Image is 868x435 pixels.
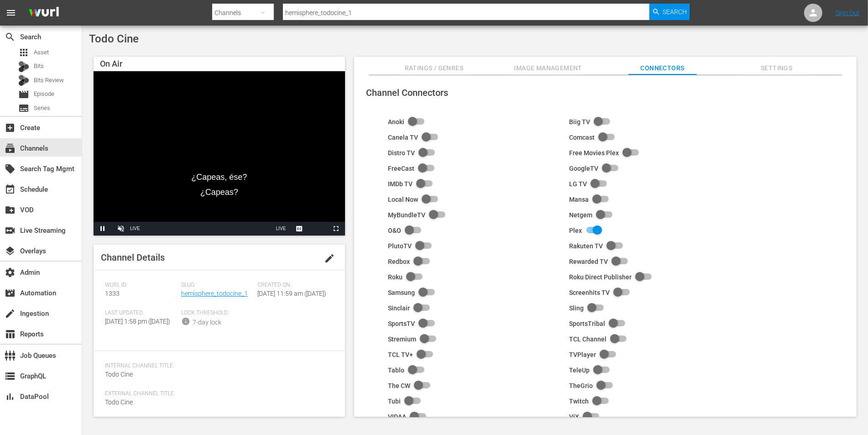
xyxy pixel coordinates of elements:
div: Anoki [388,118,404,126]
div: TCL TV+ [388,351,413,358]
div: Twitch [569,398,589,405]
div: IMDb TV [388,180,413,188]
span: Lock Threshold: [181,309,253,317]
span: Internal Channel Title: [105,362,329,370]
span: Search Tag Mgmt [5,163,16,174]
span: info [181,317,190,326]
div: FreeCast [388,165,414,172]
span: Last Updated: [105,309,177,317]
div: 7-day lock [193,318,221,327]
button: Pause [94,222,112,236]
button: Search [649,4,690,20]
div: Sinclair [388,304,410,312]
span: edit [324,253,335,264]
button: Picture-in-Picture [309,222,327,236]
div: ViX [569,413,579,420]
span: Todo Cine [105,398,133,406]
span: Automation [5,288,16,299]
div: Local Now [388,196,418,203]
div: Rewarded TV [569,258,608,265]
div: Mansa [569,196,589,203]
button: Captions [290,222,309,236]
div: Tablo [388,367,404,374]
span: Connectors [628,63,696,74]
span: Asset [34,48,49,57]
div: Roku [388,273,403,281]
span: [DATE] 11:59 am ([DATE]) [257,290,326,297]
div: Canela TV [388,134,418,141]
img: ans4CAIJ8jUAAAAAAAAAAAAAAAAAAAAAAAAgQb4GAAAAAAAAAAAAAAAAAAAAAAAAJMjXAAAAAAAAAAAAAAAAAAAAAAAAgAT5G... [22,2,66,24]
div: LG TV [569,180,587,188]
div: SportsTribal [569,320,605,327]
div: Samsung [388,289,415,296]
span: VOD [5,204,16,215]
div: GoogleTV [569,165,598,172]
span: Wurl ID: [105,282,177,289]
span: Image Management [514,63,582,74]
span: Reports [5,329,16,340]
div: Rakuten TV [569,242,603,250]
div: Stremium [388,335,416,343]
span: Job Queues [5,350,16,361]
div: Bits Review [18,75,29,86]
div: Redbox [388,258,410,265]
div: PlutoTV [388,242,412,250]
span: GraphQL [5,371,16,382]
span: Episode [18,89,29,100]
span: Ratings / Genres [400,63,468,74]
div: Bits [18,61,29,72]
span: Overlays [5,246,16,257]
span: External Channel Title: [105,390,329,398]
button: edit [319,247,340,269]
span: 1333 [105,290,120,297]
div: MyBundleTV [388,211,425,219]
span: Series [18,103,29,114]
span: Channels [5,143,16,154]
div: Plex [569,227,582,234]
div: Sling [569,304,584,312]
span: Search [5,31,16,42]
span: Series [34,104,50,113]
div: TVPlayer [569,351,596,358]
div: LIVE [130,222,140,236]
span: Admin [5,267,16,278]
div: Netgem [569,211,592,219]
div: VIDAA [388,413,406,420]
span: Ingestion [5,308,16,319]
span: Slug: [181,282,253,289]
div: Distro TV [388,149,415,157]
div: SportsTV [388,320,415,327]
button: Unmute [112,222,130,236]
a: Sign Out [836,9,859,16]
span: DataPool [5,391,16,402]
div: Free Movies Plex [569,149,619,157]
span: Bits Review [34,76,64,85]
div: Tubi [388,398,401,405]
span: Bits [34,62,44,71]
span: menu [5,7,16,18]
div: TCL Channel [569,335,607,343]
span: Created On: [257,282,329,289]
div: Biig TV [569,118,590,126]
span: Todo Cine [89,32,139,45]
div: The CW [388,382,410,389]
span: [DATE] 1:58 pm ([DATE]) [105,318,170,325]
span: Channel Connectors [366,87,448,98]
div: Roku Direct Publisher [569,273,632,281]
div: Comcast [569,134,595,141]
div: TeleUp [569,367,590,374]
span: Episode [34,89,54,99]
button: Fullscreen [327,222,345,236]
span: Asset [18,47,29,58]
span: Schedule [5,184,16,195]
span: Channel Details [101,252,165,263]
span: Create [5,122,16,133]
div: Video Player [94,71,345,236]
span: Live Streaming [5,225,16,236]
span: LIVE [276,226,286,231]
button: Seek to live, currently playing live [272,222,290,236]
span: Todo Cine [105,371,133,378]
div: O&O [388,227,401,234]
div: TheGrio [569,382,593,389]
div: Screenhits TV [569,289,610,296]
